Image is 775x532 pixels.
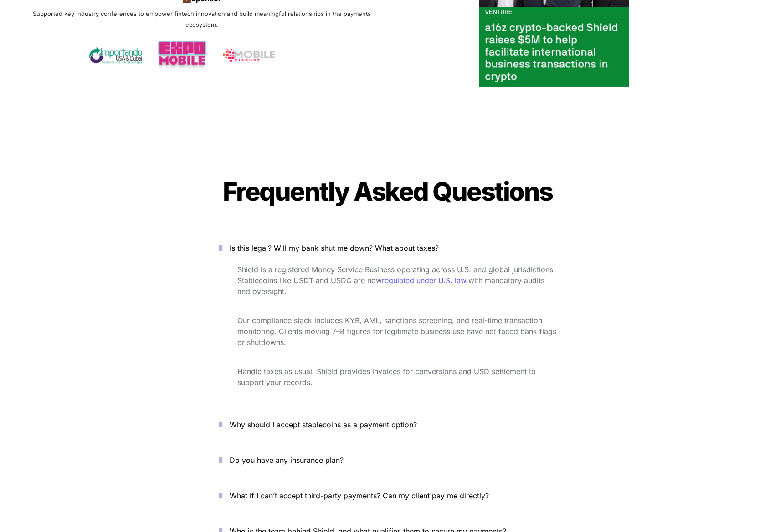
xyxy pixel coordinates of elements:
[205,262,570,403] div: Is this legal? Will my bank shut me down? What about taxes?
[237,367,538,387] span: Handle taxes as usual. Shield provides invoices for conversions and USD settlement to support you...
[205,446,570,474] button: Do you have any insurance plan?
[230,243,439,253] span: Is this legal? Will my bank shut me down? What about taxes?
[223,176,553,207] span: Frequently Asked Questions
[237,316,559,347] span: Our compliance stack includes KYB, AML, sanctions screening, and real-time transaction monitoring...
[237,276,547,296] span: with mandatory audits and oversight.
[237,265,558,285] span: Shield is a registered Money Service Business operating across U.S. and global jurisdictions. Sta...
[230,456,344,465] span: Do you have any insurance plan?
[205,234,570,262] button: Is this legal? Will my bank shut me down? What about taxes?
[33,10,373,28] span: Supported key industry conferences to empower fintech innovation and build meaningful relationshi...
[205,481,570,510] button: What if I can’t accept third-party payments? Can my client pay me directly?
[382,276,468,285] a: regulated under U.S. law,
[230,491,489,500] span: What if I can’t accept third-party payments? Can my client pay me directly?
[205,410,570,439] button: Why should I accept stablecoins as a payment option?
[230,420,417,429] span: Why should I accept stablecoins as a payment option?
